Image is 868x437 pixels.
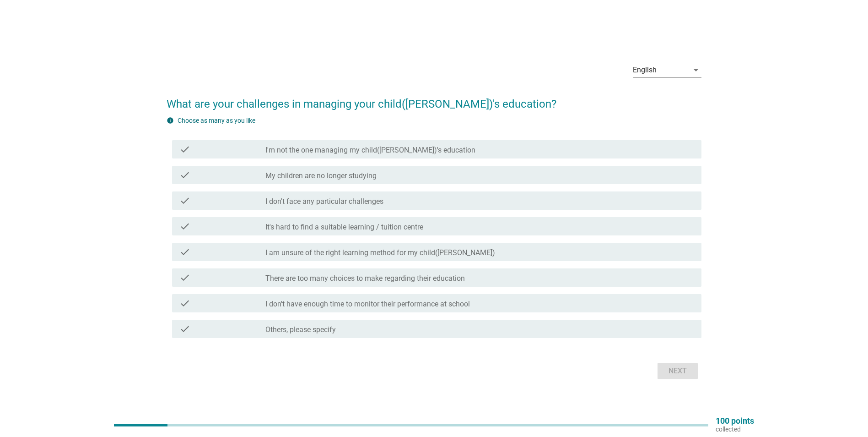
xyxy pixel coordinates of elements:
i: check [179,195,190,206]
h2: What are your challenges in managing your child([PERSON_NAME])'s education? [167,87,701,112]
label: I'm not the one managing my child([PERSON_NAME])'s education [265,146,475,155]
label: I don't face any particular challenges [265,197,383,206]
p: 100 points [716,417,754,425]
i: check [179,144,190,155]
label: Choose as many as you like [178,117,255,124]
label: My children are no longer studying [265,171,377,180]
label: I am unsure of the right learning method for my child([PERSON_NAME]) [265,248,495,257]
i: check [179,169,190,180]
i: check [179,246,190,257]
i: check [179,221,190,232]
label: Others, please specify [265,325,336,334]
i: info [167,117,174,124]
label: I don't have enough time to monitor their performance at school [265,300,470,309]
i: check [179,298,190,309]
i: check [179,323,190,334]
div: English [633,66,657,74]
label: There are too many choices to make regarding their education [265,274,465,283]
i: check [179,272,190,283]
i: arrow_drop_down [690,65,701,76]
p: collected [716,425,754,433]
label: It's hard to find a suitable learning / tuition centre [265,223,423,232]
